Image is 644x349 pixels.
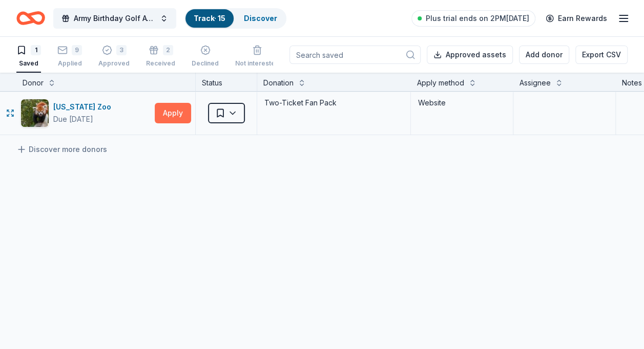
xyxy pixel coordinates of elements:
[16,6,45,30] a: Home
[520,77,551,89] div: Assignee
[74,12,156,25] span: Army Birthday Golf Awards Luncheon Silent Auction
[155,103,191,123] button: Apply
[16,41,41,73] button: 1Saved
[23,77,44,89] div: Donor
[411,10,535,27] a: Plus trial ends on 2PM[DATE]
[184,8,286,29] button: Track· 15Discover
[235,59,279,68] div: Not interested
[235,41,279,73] button: Not interested
[192,41,219,73] button: Declined
[98,59,130,68] div: Approved
[21,99,49,127] img: Image for Virginia Zoo
[244,14,277,23] a: Discover
[57,41,82,73] button: 9Applied
[289,46,421,64] input: Search saved
[53,8,176,29] button: Army Birthday Golf Awards Luncheon Silent Auction
[417,77,464,89] div: Apply method
[146,41,175,73] button: 2Received
[16,143,107,156] a: Discover more donors
[72,45,82,55] div: 9
[116,45,127,55] div: 3
[418,97,506,109] div: Website
[194,14,225,23] a: Track· 15
[622,77,642,89] div: Notes
[519,46,569,64] button: Add donor
[53,113,93,125] div: Due [DATE]
[539,9,613,28] a: Earn Rewards
[196,73,257,91] div: Status
[163,45,173,55] div: 2
[192,59,219,68] div: Declined
[575,46,628,64] button: Export CSV
[20,99,151,127] button: Image for Virginia Zoo[US_STATE] ZooDue [DATE]
[263,96,404,110] div: Two-Ticket Fan Pack
[146,59,175,68] div: Received
[263,77,294,89] div: Donation
[57,59,82,68] div: Applied
[31,45,41,55] div: 1
[98,41,130,73] button: 3Approved
[53,101,115,113] div: [US_STATE] Zoo
[427,46,513,64] button: Approved assets
[426,12,529,25] span: Plus trial ends on 2PM[DATE]
[16,59,41,68] div: Saved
